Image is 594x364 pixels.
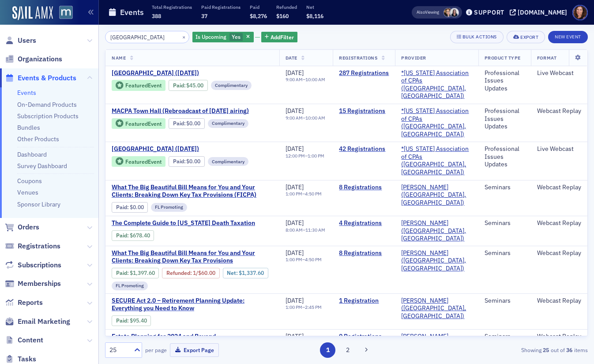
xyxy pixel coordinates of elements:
[112,69,273,77] a: [GEOGRAPHIC_DATA] ([DATE])
[286,145,304,153] span: [DATE]
[112,219,260,227] span: The Complete Guide to Maryland Death Taxation
[261,32,297,43] button: AddFilter
[125,121,162,126] div: Featured Event
[286,219,304,227] span: [DATE]
[166,270,193,276] span: :
[166,270,190,276] a: Refunded
[548,32,588,40] a: New Event
[239,270,264,276] span: $1,337.60
[286,76,303,83] time: 9:00 AM
[250,12,267,19] span: $8,276
[305,115,325,121] time: 10:00 AM
[286,296,304,304] span: [DATE]
[541,346,551,354] strong: 25
[286,153,324,159] div: –
[444,8,453,17] span: Michelle Brown
[286,55,297,61] span: Date
[5,298,43,308] a: Reports
[401,69,472,100] span: *Maryland Association of CPAs (Timonium, MD)
[450,31,504,43] button: Bulk Actions
[120,7,144,18] h1: Events
[18,298,43,308] span: Reports
[537,107,581,115] div: Webcast Replay
[201,12,207,19] span: 37
[305,304,322,310] time: 2:45 PM
[401,297,472,320] a: [PERSON_NAME] ([GEOGRAPHIC_DATA], [GEOGRAPHIC_DATA])
[450,8,459,17] span: Kelly Brown
[17,89,36,97] a: Events
[12,6,53,20] img: SailAMX
[401,297,472,320] span: Werner-Rocca (Flourtown, PA)
[5,222,39,232] a: Orders
[485,107,525,131] div: Professional Issues Updates
[180,33,188,41] button: ×
[112,107,273,115] a: MACPA Town Hall (Rebroadcast of [DATE] airing)
[401,55,426,61] span: Provider
[169,80,208,90] div: Paid: 293 - $4500
[286,191,322,197] div: –
[286,249,304,257] span: [DATE]
[548,31,588,43] button: New Event
[401,333,472,356] span: Werner-Rocca (Flourtown, PA)
[17,150,47,158] a: Dashboard
[518,8,567,16] div: [DOMAIN_NAME]
[485,249,525,257] div: Seminars
[401,333,472,356] a: [PERSON_NAME] ([GEOGRAPHIC_DATA], [GEOGRAPHIC_DATA])
[18,279,61,289] span: Memberships
[112,281,148,290] div: FL Promoting
[305,256,322,263] time: 4:50 PM
[112,107,260,115] span: MACPA Town Hall (Rebroadcast of August 2025 airing)
[5,317,70,326] a: Email Marketing
[109,345,129,355] div: 25
[305,191,322,197] time: 4:50 PM
[286,227,303,233] time: 8:00 AM
[572,5,588,20] span: Profile
[186,158,200,165] span: $0.00
[17,112,79,120] a: Subscription Products
[208,157,248,166] div: Complimentary
[17,124,40,131] a: Bundles
[305,76,325,83] time: 10:00 AM
[320,342,335,358] button: 1
[339,219,389,227] a: 4 Registrations
[537,219,581,227] div: Webcast Replay
[112,249,273,265] a: What The Big Beautiful Bill Means for You and Your Clients: Breaking Down Key Tax Provisions
[116,317,127,324] a: Paid
[286,115,325,121] div: –
[339,69,389,77] a: 287 Registrations
[18,73,76,83] span: Events & Products
[112,333,260,341] a: Estate Planning for 2024 and Beyond
[5,279,61,289] a: Memberships
[5,354,36,364] a: Tasks
[173,158,184,165] a: Paid
[286,183,304,191] span: [DATE]
[116,204,130,210] span: :
[507,31,545,43] button: Export
[537,249,581,257] div: Webcast Replay
[401,107,472,138] span: *Maryland Association of CPAs (Timonium, MD)
[18,36,36,45] span: Users
[286,257,322,263] div: –
[152,12,161,19] span: 388
[170,343,219,357] button: Export Page
[17,200,60,208] a: Sponsor Library
[112,184,273,199] a: What The Big Beautiful Bill Means for You and Your Clients: Breaking Down Key Tax Provisions (FICPA)
[198,270,215,276] span: $60.00
[201,4,241,10] p: Paid Registrations
[18,335,43,345] span: Content
[17,177,42,185] a: Coupons
[286,304,322,310] div: –
[401,184,472,207] a: [PERSON_NAME] ([GEOGRAPHIC_DATA], [GEOGRAPHIC_DATA])
[286,191,302,197] time: 1:00 PM
[112,202,148,213] div: Paid: 0 - $0
[401,69,472,100] a: *[US_STATE] Association of CPAs ([GEOGRAPHIC_DATA], [GEOGRAPHIC_DATA])
[173,82,187,89] span: :
[116,232,130,239] span: :
[17,135,59,143] a: Other Products
[130,204,144,210] span: $0.00
[59,6,73,19] img: SailAMX
[5,36,36,45] a: Users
